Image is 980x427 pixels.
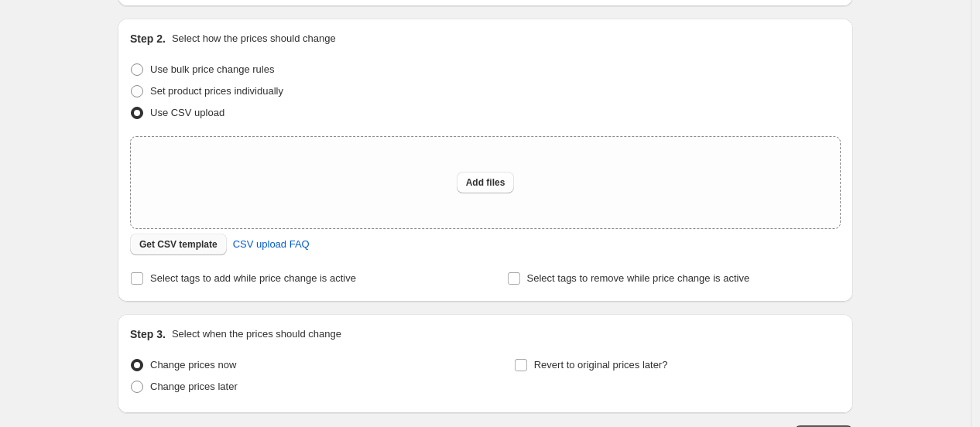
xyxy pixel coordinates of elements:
[172,326,341,342] p: Select when the prices should change
[466,176,505,189] span: Add files
[130,234,227,255] button: Get CSV template
[457,172,515,193] button: Add files
[130,31,166,46] h2: Step 2.
[150,85,283,97] span: Set product prices individually
[534,359,668,371] span: Revert to original prices later?
[224,232,319,257] a: CSV upload FAQ
[172,31,336,46] p: Select how the prices should change
[150,107,224,118] span: Use CSV upload
[150,63,274,75] span: Use bulk price change rules
[150,359,236,371] span: Change prices now
[527,272,750,284] span: Select tags to remove while price change is active
[130,326,166,342] h2: Step 3.
[150,381,238,392] span: Change prices later
[150,272,356,284] span: Select tags to add while price change is active
[139,238,218,251] span: Get CSV template
[233,237,310,252] span: CSV upload FAQ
